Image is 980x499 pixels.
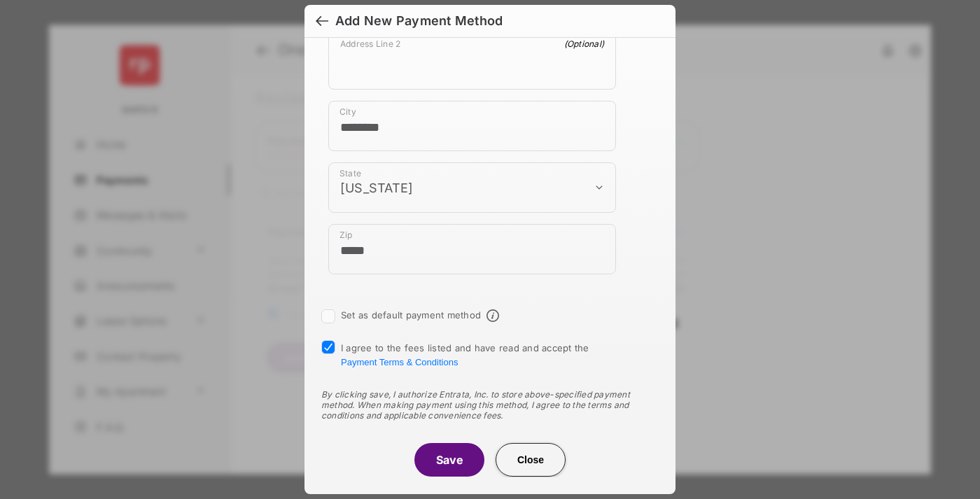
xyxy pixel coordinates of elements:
div: payment_method_screening[postal_addresses][locality] [328,101,616,151]
div: Add New Payment Method [335,13,503,29]
span: Default payment method info [486,309,499,322]
div: payment_method_screening[postal_addresses][postalCode] [328,224,616,274]
button: I agree to the fees listed and have read and accept the [341,357,458,367]
label: Set as default payment method [341,309,481,321]
button: Close [496,443,566,477]
div: payment_method_screening[postal_addresses][administrativeArea] [328,162,616,213]
div: payment_method_screening[postal_addresses][addressLine2] [328,32,616,90]
button: Save [414,443,484,477]
div: By clicking save, I authorize Entrata, Inc. to store above-specified payment method. When making ... [321,389,659,421]
span: I agree to the fees listed and have read and accept the [341,342,589,367]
